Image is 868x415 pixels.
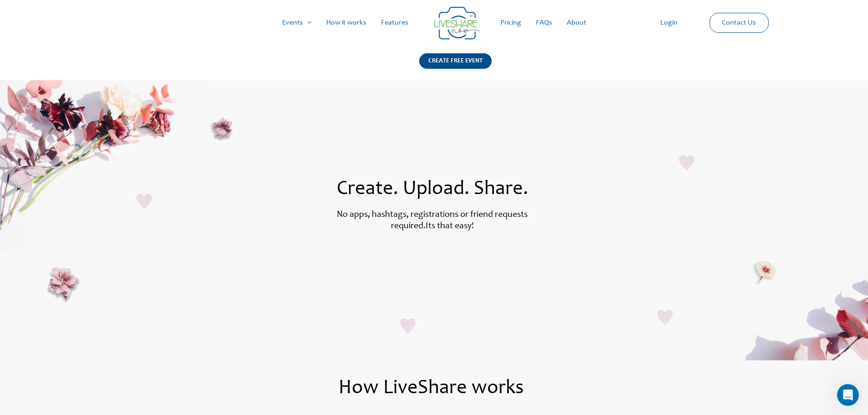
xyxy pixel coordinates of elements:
span: Create. Upload. Share. [337,179,528,200]
nav: Site Navigation [16,8,852,37]
a: FAQs [529,8,560,37]
div: CREATE FREE EVENT [419,53,492,69]
a: About [560,8,594,37]
iframe: Intercom live chat [837,384,859,406]
a: Contact Us [714,13,763,32]
label: No apps, hashtags, registrations or friend requests required. [337,210,528,231]
a: Login [653,8,685,37]
a: Pricing [493,8,529,37]
label: Its that easy! [426,222,474,231]
a: Events [275,8,319,37]
img: LiveShare logo - Capture & Share Event Memories [434,7,480,40]
a: Features [374,8,416,37]
a: How it works [319,8,374,37]
a: CREATE FREE EVENT [419,53,492,80]
h1: How LiveShare works [92,379,771,399]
